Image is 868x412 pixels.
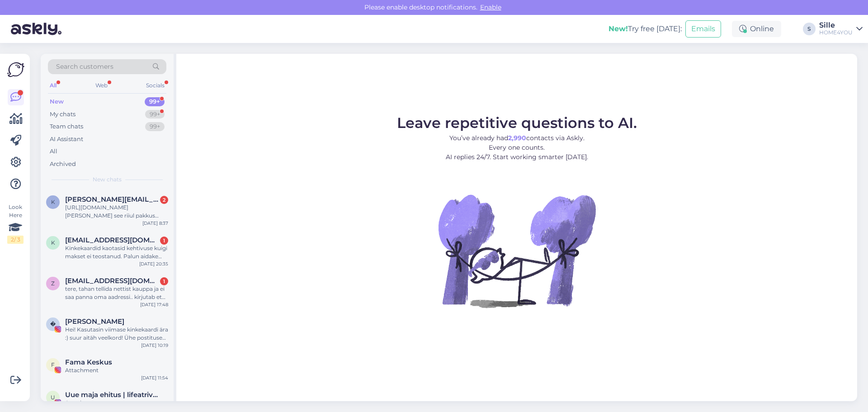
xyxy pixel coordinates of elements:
span: koost.k@gmail.com [65,236,159,244]
div: My chats [50,110,75,119]
div: Web [94,80,109,91]
div: 1 [160,237,168,245]
div: Kinkekaardid kaotasid kehtivuse kuigi makset ei teostanud. Palun aidake kinkekaardid uuesti aktiv... [65,244,168,260]
div: All [48,80,58,91]
div: 2 / 3 [7,236,24,244]
div: 99+ [145,122,165,131]
div: All [50,147,57,156]
div: [DATE] 20:35 [139,260,168,267]
div: 99+ [145,110,165,119]
div: HOME4YOU [819,29,853,36]
div: AI Assistant [50,135,83,144]
div: Archived [50,160,76,169]
div: S [803,23,816,35]
div: Attachment [65,366,168,374]
img: Askly Logo [7,61,24,78]
span: kristina.satsevskaja@gmail.com [65,195,159,204]
button: Emails [685,20,721,38]
span: z [51,280,55,287]
div: 1 [160,277,168,285]
span: U [51,394,55,401]
span: Leave repetitive questions to AI. [397,114,637,132]
div: Team chats [50,122,83,131]
span: 𝐂𝐀𝐑𝐎𝐋𝐘𝐍 𝐏𝐀𝐉𝐔𝐋𝐀 [65,317,124,326]
b: 2,990 [508,134,526,142]
div: Attachment [65,399,168,407]
div: Hei! Kasutasin viimase kinkekaardi ära :) suur aitäh veelkord! Ühe postituse teen veel sellele li... [65,326,168,342]
div: Try free [DATE]: [609,24,682,34]
a: SilleHOME4YOU [819,22,863,36]
span: k [51,239,55,246]
span: Search customers [56,62,113,71]
div: Sille [819,22,853,29]
div: New [50,97,64,106]
span: zriehakainen@gmail.com [65,277,159,285]
span: New chats [93,175,122,184]
div: Online [732,21,781,37]
span: F [51,361,55,368]
div: tere, tahan tellida nettist kauppa ja ei saa panna oma aadressi.. kirjutab et on vale. [PERSON_NA... [65,285,168,301]
b: New! [609,24,628,33]
div: Look Here [7,203,24,244]
div: [DATE] 10:19 [141,342,168,349]
div: Socials [144,80,166,91]
img: No Chat active [435,169,598,332]
p: You’ve already had contacts via Askly. Every one counts. AI replies 24/7. Start working smarter [... [397,133,637,162]
div: [URL][DOMAIN_NAME][PERSON_NAME] see riiul pakkus huvi, aga tahan täpsusatada mõned [PERSON_NAME].... [65,204,168,220]
div: [DATE] 8:37 [142,220,168,227]
div: [DATE] 17:48 [140,301,168,308]
div: 99+ [145,97,165,106]
span: Enable [477,3,504,11]
div: [DATE] 11:54 [141,374,168,381]
span: k [51,199,55,205]
span: Fama Keskus [65,358,112,366]
span: � [50,321,56,327]
span: Uue maja ehitus | lifeatriverside [65,391,159,399]
div: 2 [160,196,168,204]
